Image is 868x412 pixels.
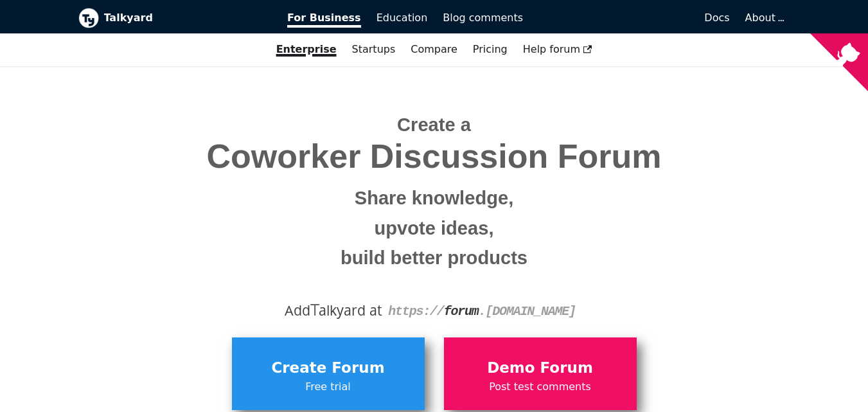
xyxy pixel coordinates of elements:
code: https:// . [DOMAIN_NAME] [388,304,576,319]
small: upvote ideas, [88,213,781,244]
small: build better products [88,243,781,273]
span: Post test comments [450,379,630,395]
div: Add alkyard at [88,300,781,321]
a: About [745,12,783,24]
span: Education [376,12,428,24]
a: Docs [531,7,738,29]
span: Create Forum [238,356,418,381]
b: Talkyard [104,10,270,26]
span: For Business [287,12,361,28]
span: Help forum [523,43,592,55]
small: Share knowledge, [88,183,781,213]
span: Docs [704,12,729,24]
span: Blog comments [443,12,523,24]
a: Compare [411,43,457,55]
a: Education [369,7,436,29]
span: Free trial [238,379,418,395]
a: Talkyard logoTalkyard [78,8,270,28]
span: Coworker Discussion Forum [88,138,781,175]
span: Create a [397,114,471,135]
a: Help forum [515,39,600,60]
a: Blog comments [435,7,531,29]
strong: forum [444,304,479,319]
a: Enterprise [269,39,344,60]
span: T [310,298,319,321]
a: Demo ForumPost test comments [444,337,637,409]
a: Startups [344,39,403,60]
a: Pricing [465,39,515,60]
a: Create ForumFree trial [232,337,425,409]
a: For Business [279,7,369,29]
span: Demo Forum [450,356,630,381]
img: Talkyard logo [78,8,99,28]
